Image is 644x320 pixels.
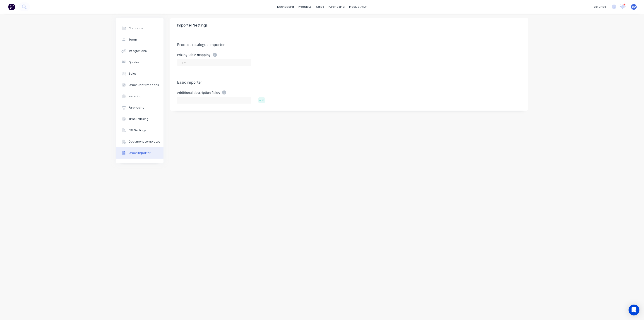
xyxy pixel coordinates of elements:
button: Document templates [116,136,163,147]
div: Document templates [129,140,161,144]
div: Basic importer [177,80,521,86]
button: Invoicing [116,91,163,102]
button: PDF Settings [116,125,163,136]
div: Order Confirmations [129,83,159,87]
div: purchasing [327,3,347,10]
div: sales [314,3,327,10]
button: add [258,97,265,103]
button: Order Confirmations [116,79,163,91]
img: Factory [8,3,15,10]
div: PDF Settings [129,128,147,132]
div: Time Tracking [129,117,149,121]
button: Time Tracking [116,113,163,125]
div: products [296,3,314,10]
div: Product catalogue importer [177,42,521,48]
div: settings [591,3,608,10]
button: Team [116,34,163,45]
div: productivity [347,3,369,10]
div: Team [129,38,137,42]
button: Sales [116,68,163,79]
button: Quotes [116,57,163,68]
div: Integrations [129,49,147,53]
button: Integrations [116,45,163,57]
div: Company [129,26,143,30]
div: Additional description fields [177,90,251,95]
div: Order Importer [129,151,151,155]
div: Purchasing [129,106,145,110]
span: BD [632,5,636,9]
div: Pricing table mapping [177,53,251,57]
div: Open Intercom Messenger [629,305,639,315]
div: Sales [129,72,137,76]
button: Purchasing [116,102,163,113]
div: Importer Settings [177,23,208,28]
div: Invoicing [129,94,142,98]
div: Quotes [129,60,139,64]
button: Order Importer [116,147,163,159]
button: Company [116,23,163,34]
a: dashboard [275,3,296,10]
